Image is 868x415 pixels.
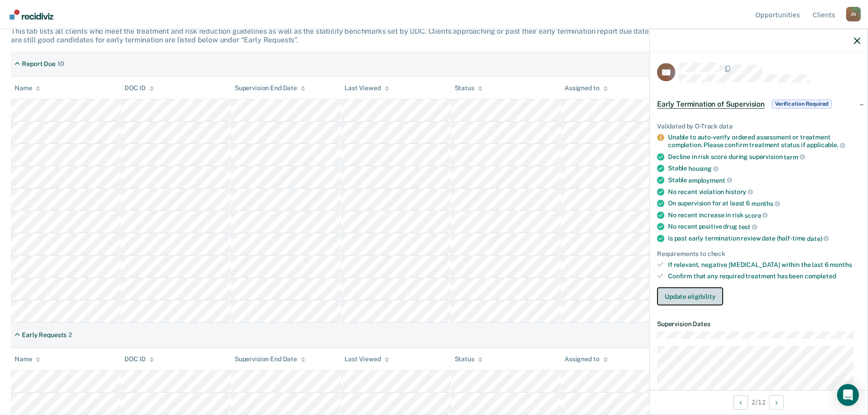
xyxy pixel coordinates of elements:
span: housing [688,165,719,172]
span: history [725,188,753,195]
span: employment [688,176,732,184]
span: months [751,200,780,207]
div: Decline in risk score during supervision [668,153,860,161]
div: Early Termination of SupervisionVerification Required [650,89,868,118]
button: Profile dropdown button [846,7,861,21]
button: Previous Opportunity [734,395,748,410]
div: Report Due [22,60,56,68]
div: Status [455,355,483,363]
span: Early Termination of Supervision [657,99,765,108]
div: Stable [668,164,860,173]
div: Assigned to [565,355,607,363]
div: 2 [68,331,72,339]
span: term [784,153,805,160]
div: This tab lists all clients who meet the treatment and risk reduction guidelines as well as the st... [11,27,857,44]
div: Stable [668,176,860,184]
span: date) [807,235,829,242]
div: Last Viewed [344,84,389,92]
span: score [745,211,768,219]
div: On supervision for at least 6 [668,200,860,208]
div: Assigned to [565,84,607,92]
div: Supervision End Date [235,84,305,92]
div: DOC ID [124,355,154,363]
div: 10 [57,60,64,68]
div: No recent increase in risk [668,211,860,219]
div: Supervision End Date [235,355,305,363]
div: No recent positive drug [668,223,860,231]
div: Confirm that any required treatment has been [668,272,860,280]
span: completed [805,272,836,280]
button: Update eligibility [657,287,723,305]
div: Validated by O-Track data [657,122,860,130]
div: 2 / 12 [650,390,868,414]
div: Last Viewed [344,355,389,363]
button: Next Opportunity [769,395,784,410]
span: months [830,261,852,268]
div: Name [15,84,40,92]
div: Open Intercom Messenger [837,384,859,406]
div: Unable to auto-verify ordered assessment or treatment completion. Please confirm treatment status... [668,133,860,149]
div: No recent violation [668,188,860,196]
dt: Supervision Dates [657,320,860,328]
div: If relevant, negative [MEDICAL_DATA] within the last 6 [668,261,860,269]
span: test [739,223,757,231]
div: Requirements to check [657,250,860,257]
img: Recidiviz [10,10,53,20]
div: Early Requests [22,331,67,339]
span: Verification Required [772,99,832,108]
div: DOC ID [124,84,154,92]
div: Status [455,84,483,92]
div: J N [846,7,861,21]
div: Is past early termination review date (half-time [668,234,860,242]
div: Name [15,355,40,363]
